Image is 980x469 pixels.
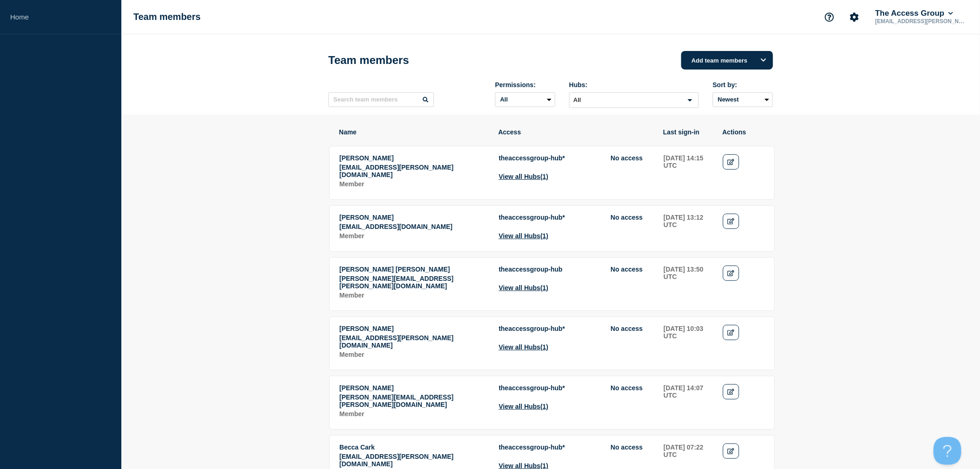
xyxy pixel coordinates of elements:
[681,51,773,70] button: Add team members
[328,54,409,67] h1: Team members
[663,128,713,136] th: Last sign-in
[611,266,643,273] span: No access
[339,453,489,468] p: Email: becca.clark@theaccessgroup.com
[339,214,394,221] span: [PERSON_NAME]
[339,410,489,418] p: Role: Member
[845,7,864,27] button: Account settings
[723,325,739,340] a: Edit
[873,9,955,18] button: The Access Group
[339,180,489,188] p: Role: Member
[571,95,682,106] input: Search for option
[499,214,643,221] li: Access to Hub theaccessgroup-hub with role No access
[339,266,489,273] p: Name: Jackson Turner
[540,284,548,292] span: (1)
[499,444,643,451] li: Access to Hub theaccessgroup-hub with role No access
[499,403,548,410] button: View all Hubs(1)
[663,154,713,190] td: Last sign-in: 2025-09-15 14:15 UTC
[754,51,773,70] button: Options
[499,154,643,162] li: Access to Hub theaccessgroup-hub with role No access
[723,214,739,229] a: Edit
[339,351,489,358] p: Role: Member
[540,403,548,410] span: (1)
[499,343,548,351] button: View all Hubs(1)
[498,128,653,136] th: Access
[663,384,713,420] td: Last sign-in: 2025-09-03 14:07 UTC
[339,393,489,408] p: Email: louise.collins@theaccessgroup.com
[611,444,643,451] span: No access
[339,325,394,332] span: [PERSON_NAME]
[339,154,489,162] p: Name: Manasa Baddam
[722,384,765,420] td: Actions: Edit
[339,444,489,451] p: Name: Becca Cark
[339,334,489,349] p: Email: mark.holyoak@theaccessgroup.com
[722,154,765,190] td: Actions: Edit
[339,444,375,451] span: Becca Cark
[339,128,489,136] th: Name
[723,384,739,399] a: Edit
[934,437,961,465] iframe: Help Scout Beacon - Open
[339,384,394,392] span: [PERSON_NAME]
[339,292,489,299] p: Role: Member
[499,214,571,221] span: theaccessgroup-hub
[495,92,555,107] select: Permissions:
[339,384,489,392] p: Name: Louise Collins
[722,265,765,301] td: Actions: Edit
[873,18,970,25] p: [EMAIL_ADDRESS][PERSON_NAME][DOMAIN_NAME]
[495,81,555,89] div: Permissions:
[723,444,739,459] a: Edit
[540,343,548,351] span: (1)
[611,325,643,332] span: No access
[499,173,548,180] button: View all Hubs(1)
[663,265,713,301] td: Last sign-in: 2025-08-14 13:50 UTC
[540,173,548,180] span: (1)
[569,92,699,108] div: Search for option
[499,325,643,332] li: Access to Hub theaccessgroup-hub with role No access
[722,324,765,361] td: Actions: Edit
[722,128,765,136] th: Actions
[569,81,699,89] div: Hubs:
[722,213,765,242] td: Actions: Edit
[499,266,643,273] li: Access to Hub theaccessgroup-hub with role No access
[820,7,839,27] button: Support
[499,384,571,392] span: theaccessgroup-hub
[540,232,548,240] span: (1)
[499,325,571,332] span: theaccessgroup-hub
[339,325,489,332] p: Name: Mark Holyoak
[339,154,394,162] span: [PERSON_NAME]
[611,214,643,221] span: No access
[499,232,548,240] button: View all Hubs(1)
[339,214,489,221] p: Name: adriana ajitaritei
[713,81,773,89] div: Sort by:
[499,384,643,392] li: Access to Hub theaccessgroup-hub with role No access
[499,266,563,273] span: theaccessgroup-hub
[339,266,450,273] span: [PERSON_NAME] [PERSON_NAME]
[339,223,489,230] p: Email: adriana.ajitaritei@theaccessgroup.com
[339,275,489,290] p: Email: jackson.turner@theaccessgroup.com
[499,154,571,162] span: theaccessgroup-hub
[499,284,548,292] button: View all Hubs(1)
[663,324,713,361] td: Last sign-in: 2025-08-20 10:03 UTC
[611,154,643,162] span: No access
[339,164,489,178] p: Email: manasa.baddam@theaccessgroup.com
[723,154,739,170] a: Edit
[611,384,643,392] span: No access
[328,92,434,107] input: Search team members
[339,232,489,240] p: Role: Member
[723,266,739,281] a: Edit
[663,213,713,242] td: Last sign-in: 2025-09-12 13:12 UTC
[713,92,773,107] select: Sort by
[499,444,571,451] span: theaccessgroup-hub
[133,12,201,22] h1: Team members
